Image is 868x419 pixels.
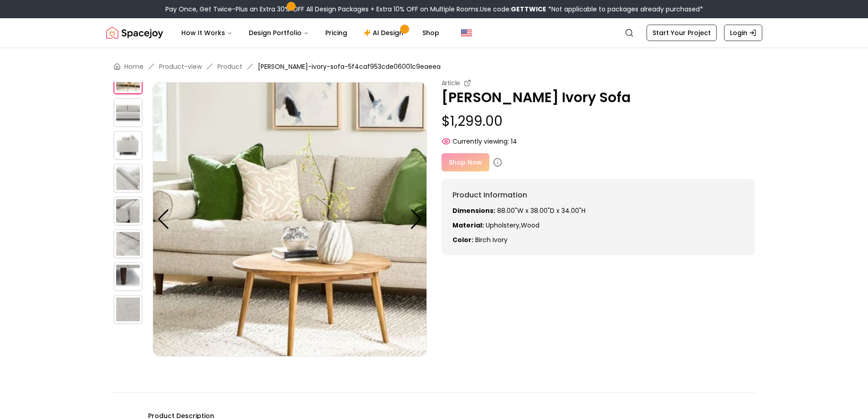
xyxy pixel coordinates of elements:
[452,235,473,244] strong: Color:
[241,24,316,42] button: Design Portfolio
[106,24,163,42] a: Spacejoy
[511,137,517,146] span: 14
[106,24,163,42] img: Spacejoy Logo
[480,5,546,14] span: Use code:
[113,131,143,160] img: https://storage.googleapis.com/spacejoy-main/assets/5f4caf953cde06001c9eaeea/product_3_hgkjcj0jp4me
[174,24,447,42] nav: Main
[113,197,143,226] img: https://storage.googleapis.com/spacejoy-main/assets/5f4caf953cde06001c9eaeea/product_1_nhh55p90n6ak
[113,62,755,71] nav: breadcrumb
[475,235,508,244] span: birch ivory
[461,27,472,38] img: United States
[113,164,143,193] img: https://storage.googleapis.com/spacejoy-main/assets/5f4caf953cde06001c9eaeea/product_0_mhmib3hgcie
[442,113,755,129] p: $1,299.00
[258,62,441,71] span: [PERSON_NAME]-ivory-sofa-5f4caf953cde06001c9eaeea
[113,98,143,127] img: https://storage.googleapis.com/spacejoy-main/assets/5f4caf953cde06001c9eaeea/product_2_774heg9d84m
[113,65,143,94] img: https://storage.googleapis.com/spacejoy-main/assets/5f4caf953cde06001c9eaeea/product_1_ghe4c7cebpjk
[153,82,427,357] img: https://storage.googleapis.com/spacejoy-main/assets/5f4caf953cde06001c9eaeea/product_1_ghe4c7cebpjk
[511,5,546,14] b: GETTWICE
[415,24,447,42] a: Shop
[452,190,744,201] h6: Product Information
[217,62,242,71] a: Product
[165,5,703,14] div: Pay Once, Get Twice-Plus an Extra 30% OFF All Design Packages + Extra 10% OFF on Multiple Rooms.
[113,295,143,324] img: https://storage.googleapis.com/spacejoy-main/assets/5f4caf953cde06001c9eaeea/product_4_k6f6afk175ni
[452,206,744,215] p: 88.00"W x 38.00"D x 34.00"H
[486,221,539,230] span: upholstery,wood
[124,62,144,71] a: Home
[724,25,762,41] a: Login
[647,25,717,41] a: Start Your Project
[106,18,762,47] nav: Global
[546,5,703,14] span: *Not applicable to packages already purchased*
[113,229,143,259] img: https://storage.googleapis.com/spacejoy-main/assets/5f4caf953cde06001c9eaeea/product_2_eiaf0h39af5
[452,221,484,230] strong: Material:
[113,262,143,291] img: https://storage.googleapis.com/spacejoy-main/assets/5f4caf953cde06001c9eaeea/product_3_24m1p2akc8po
[442,78,461,88] small: Article
[442,89,755,106] p: [PERSON_NAME] Ivory Sofa
[452,137,509,146] span: Currently viewing:
[159,62,202,71] a: Product-view
[174,24,240,42] button: How It Works
[318,24,354,42] a: Pricing
[356,24,413,42] a: AI Design
[452,206,495,215] strong: Dimensions:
